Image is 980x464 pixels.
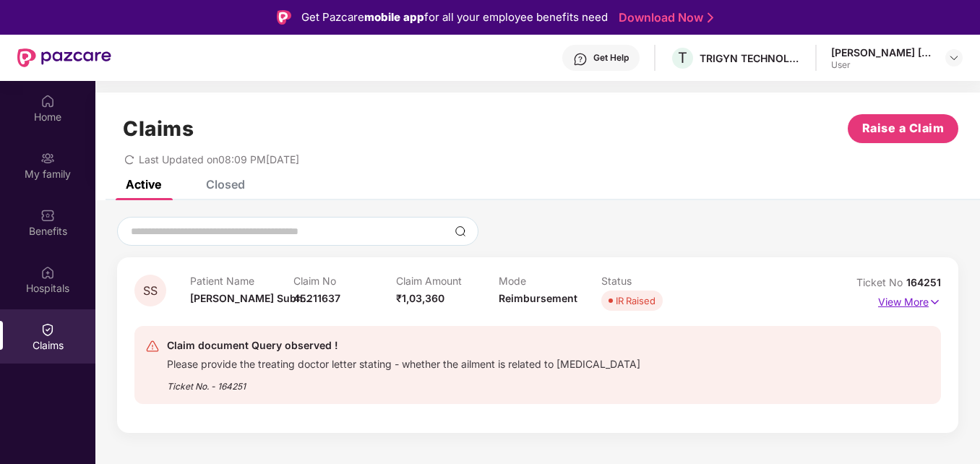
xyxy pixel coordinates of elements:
img: svg+xml;base64,PHN2ZyBpZD0iQmVuZWZpdHMiIHhtbG5zPSJodHRwOi8vd3d3LnczLm9yZy8yMDAwL3N2ZyIgd2lkdGg9Ij... [40,208,55,223]
span: T [678,49,687,66]
div: [PERSON_NAME] [PERSON_NAME] [831,46,932,59]
a: Download Now [619,10,709,25]
span: Raise a Claim [862,119,945,137]
span: 164251 [906,276,941,288]
img: svg+xml;base64,PHN2ZyBpZD0iQ2xhaW0iIHhtbG5zPSJodHRwOi8vd3d3LnczLm9yZy8yMDAwL3N2ZyIgd2lkdGg9IjIwIi... [40,322,55,337]
div: Please provide the treating doctor letter stating - whether the ailment is related to [MEDICAL_DATA] [167,354,640,371]
img: svg+xml;base64,PHN2ZyBpZD0iU2VhcmNoLTMyeDMyIiB4bWxucz0iaHR0cDovL3d3dy53My5vcmcvMjAwMC9zdmciIHdpZH... [455,225,466,237]
div: Get Pazcare for all your employee benefits need [301,9,608,26]
span: 45211637 [293,292,340,304]
div: User [831,59,932,71]
img: svg+xml;base64,PHN2ZyB4bWxucz0iaHR0cDovL3d3dy53My5vcmcvMjAwMC9zdmciIHdpZHRoPSIxNyIgaGVpZ2h0PSIxNy... [929,294,941,310]
img: svg+xml;base64,PHN2ZyBpZD0iSGVscC0zMngzMiIgeG1sbnM9Imh0dHA6Ly93d3cudzMub3JnLzIwMDAvc3ZnIiB3aWR0aD... [573,52,588,66]
button: Raise a Claim [848,114,958,143]
span: SS [143,285,158,297]
p: Mode [499,275,601,287]
img: Logo [277,10,291,25]
p: Status [601,275,704,287]
span: ₹1,03,360 [396,292,444,304]
span: [PERSON_NAME] Subh... [190,292,311,304]
span: Ticket No [856,276,906,288]
p: Patient Name [190,275,293,287]
p: View More [878,291,941,310]
div: IR Raised [616,293,656,308]
div: Claim document Query observed ! [167,337,640,354]
div: Get Help [593,52,629,64]
img: svg+xml;base64,PHN2ZyBpZD0iSG9tZSIgeG1sbnM9Imh0dHA6Ly93d3cudzMub3JnLzIwMDAvc3ZnIiB3aWR0aD0iMjAiIG... [40,94,55,108]
span: Last Updated on 08:09 PM[DATE] [139,153,299,166]
div: Active [126,177,161,192]
img: svg+xml;base64,PHN2ZyB4bWxucz0iaHR0cDovL3d3dy53My5vcmcvMjAwMC9zdmciIHdpZHRoPSIyNCIgaGVpZ2h0PSIyNC... [145,339,160,353]
img: New Pazcare Logo [17,48,111,67]
span: Reimbursement [499,292,577,304]
img: svg+xml;base64,PHN2ZyBpZD0iSG9zcGl0YWxzIiB4bWxucz0iaHR0cDovL3d3dy53My5vcmcvMjAwMC9zdmciIHdpZHRoPS... [40,265,55,280]
img: Stroke [708,10,713,25]
div: TRIGYN TECHNOLOGIES LIMITED [700,51,801,65]
p: Claim No [293,275,396,287]
span: redo [124,153,134,166]
p: Claim Amount [396,275,499,287]
div: Ticket No. - 164251 [167,371,640,393]
img: svg+xml;base64,PHN2ZyB3aWR0aD0iMjAiIGhlaWdodD0iMjAiIHZpZXdCb3g9IjAgMCAyMCAyMCIgZmlsbD0ibm9uZSIgeG... [40,151,55,166]
div: Closed [206,177,245,192]
strong: mobile app [364,10,424,24]
h1: Claims [123,116,194,141]
img: svg+xml;base64,PHN2ZyBpZD0iRHJvcGRvd24tMzJ4MzIiIHhtbG5zPSJodHRwOi8vd3d3LnczLm9yZy8yMDAwL3N2ZyIgd2... [948,52,960,64]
